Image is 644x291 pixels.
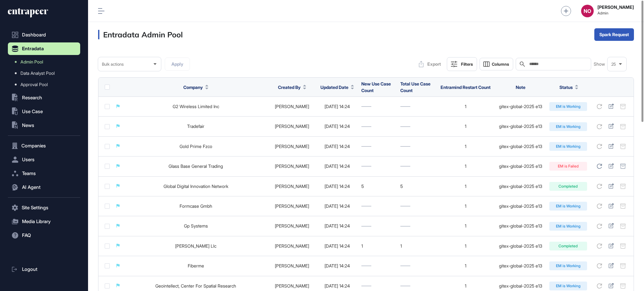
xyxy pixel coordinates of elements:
[102,62,124,67] span: Bulk actions
[8,215,80,228] button: Media Library
[184,223,208,228] a: Gp Systems
[183,84,203,91] span: Company
[549,282,587,290] div: EM is Working
[498,164,543,169] div: gitex-global-2025 e13
[275,283,309,288] a: [PERSON_NAME]
[498,204,543,209] div: gitex-global-2025 e13
[275,243,309,249] a: [PERSON_NAME]
[8,42,80,55] button: Entradata
[169,163,223,169] a: Glass Base General Trading
[597,5,634,10] strong: [PERSON_NAME]
[498,144,543,149] div: gitex-global-2025 e13
[415,58,444,70] button: Export
[11,56,80,68] a: Admin Pool
[400,81,430,93] span: Total Use Case Count
[11,79,80,90] a: Approval Pool
[400,244,433,249] div: 1
[320,263,355,268] div: [DATE] 14:24
[22,157,35,162] span: Users
[275,203,309,209] a: [PERSON_NAME]
[440,244,492,249] div: 1
[549,222,587,231] div: EM is Working
[11,68,80,79] a: Data Analyst Pool
[164,184,228,189] a: Global Digital Innovation Network
[320,124,355,129] div: [DATE] 14:24
[361,81,391,93] span: New Use Case Count
[549,142,587,151] div: EM is Working
[22,32,46,37] span: Dashboard
[440,124,492,129] div: 1
[440,204,492,209] div: 1
[447,57,477,71] button: Filters
[516,85,525,90] span: Note
[98,30,183,39] h3: Entradata Admin Pool
[187,124,204,129] a: Tradefair
[320,244,355,249] div: [DATE] 14:24
[155,283,236,288] a: Geointellect, Center For Spatial Research
[498,184,543,189] div: gitex-global-2025 e13
[8,140,80,152] button: Companies
[22,185,41,190] span: AI Agent
[440,144,492,149] div: 1
[320,84,354,91] button: Updated Date
[275,163,309,169] a: [PERSON_NAME]
[549,202,587,211] div: EM is Working
[22,267,37,272] span: Logout
[492,62,509,67] span: Columns
[180,203,212,209] a: Formcase Gmbh
[320,104,355,109] div: [DATE] 14:24
[8,119,80,132] button: News
[183,84,208,91] button: Company
[175,243,216,249] a: [PERSON_NAME] Llc
[581,5,594,17] div: NO
[278,84,306,91] button: Created By
[8,153,80,166] button: Users
[275,184,309,189] a: [PERSON_NAME]
[320,184,355,189] div: [DATE] 14:24
[22,205,48,210] span: Site Settings
[21,143,46,148] span: Companies
[275,263,309,268] a: [PERSON_NAME]
[498,263,543,268] div: gitex-global-2025 e13
[361,244,394,249] div: 1
[180,144,212,149] a: Gold Prime Fzco
[22,171,36,176] span: Teams
[498,104,543,109] div: gitex-global-2025 e13
[320,283,355,288] div: [DATE] 14:24
[597,11,634,15] span: Admin
[320,84,348,91] span: Updated Date
[320,204,355,209] div: [DATE] 14:24
[275,124,309,129] a: [PERSON_NAME]
[440,164,492,169] div: 1
[8,201,80,214] button: Site Settings
[440,263,492,268] div: 1
[361,184,394,189] div: 5
[320,223,355,228] div: [DATE] 14:24
[549,122,587,131] div: EM is Working
[22,123,34,128] span: News
[440,184,492,189] div: 1
[173,104,219,109] a: G2 Wireless Limited Inc
[20,59,43,64] span: Admin Pool
[8,181,80,194] button: AI Agent
[8,167,80,180] button: Teams
[22,233,31,238] span: FAQ
[275,144,309,149] a: [PERSON_NAME]
[22,219,51,224] span: Media Library
[8,105,80,118] button: Use Case
[8,263,80,276] a: Logout
[22,109,43,114] span: Use Case
[20,71,55,76] span: Data Analyst Pool
[480,58,513,70] button: Columns
[498,124,543,129] div: gitex-global-2025 e13
[594,62,605,67] span: Show
[8,91,80,104] button: Research
[320,144,355,149] div: [DATE] 14:24
[441,85,491,90] span: Entramind Restart Count
[559,84,578,91] button: Status
[611,62,616,67] span: 25
[549,261,587,270] div: EM is Working
[440,223,492,228] div: 1
[278,84,301,91] span: Created By
[275,223,309,228] a: [PERSON_NAME]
